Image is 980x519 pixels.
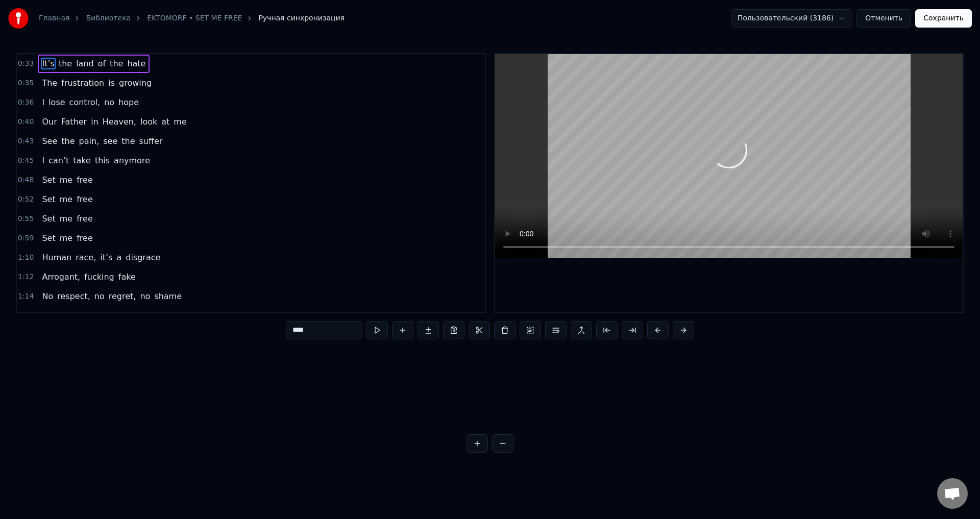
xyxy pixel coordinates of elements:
span: look [139,116,158,128]
span: 0:45 [18,156,34,166]
span: free [76,193,94,205]
span: 0:52 [18,194,34,205]
a: EKTOMORF • SET ME FREE [147,13,242,23]
span: me [59,232,73,244]
span: at [160,116,170,128]
button: Сохранить [915,9,972,28]
span: control, [68,96,102,108]
span: Our [41,116,58,128]
span: 0:55 [18,214,34,224]
span: me [173,116,187,128]
span: me [59,174,73,186]
span: 0:33 [18,59,34,69]
span: this [94,155,111,166]
span: No [41,290,54,302]
span: 0:40 [18,117,34,127]
span: Our [41,310,58,322]
a: Главная [39,13,69,23]
span: 1:12 [18,272,34,282]
span: Father [60,310,88,322]
span: I [41,155,45,166]
span: race, [75,252,97,263]
span: fake [117,271,137,283]
span: land [75,58,95,69]
span: 1:14 [18,291,34,302]
span: 1:17 [18,311,34,321]
span: fucking [83,271,115,283]
span: can’t [47,155,70,166]
span: Heaven, [102,116,137,128]
nav: breadcrumb [39,13,345,23]
span: disgrace [125,252,161,263]
span: no [139,290,151,302]
span: no [93,290,106,302]
span: see [102,135,118,147]
span: regret, [108,290,137,302]
span: the [109,58,124,69]
span: the [120,135,136,147]
span: 0:36 [18,97,34,108]
span: free [76,213,94,225]
a: Библиотека [86,13,131,23]
span: Heaven [102,310,135,322]
span: hope [117,96,140,108]
span: 1:10 [18,253,34,263]
span: 0:35 [18,78,34,88]
span: Arrogant, [41,271,81,283]
span: Set [41,213,56,225]
span: take [72,155,92,166]
span: of [97,58,107,69]
span: Human [41,252,72,263]
span: Ручная синхронизация [258,13,345,23]
img: youka [8,8,29,29]
span: lose [47,96,66,108]
span: me [59,193,73,205]
span: it’s [99,252,113,263]
span: 0:48 [18,175,34,185]
span: pain, [78,135,101,147]
span: a [115,252,122,263]
span: The [41,77,58,89]
span: 0:43 [18,136,34,146]
span: It’s [41,58,55,69]
span: free [76,232,94,244]
span: Set [41,174,56,186]
span: no [103,96,115,108]
span: Father [60,116,88,128]
span: suffer [138,135,164,147]
span: I [41,96,45,108]
span: anymore [113,155,151,166]
span: 0:59 [18,233,34,243]
span: respect, [56,290,91,302]
span: frustration [60,77,105,89]
span: the [60,135,76,147]
span: shame [153,290,183,302]
span: hate [126,58,146,69]
span: See [41,135,58,147]
span: growing [118,77,153,89]
button: Отменить [856,9,911,28]
span: in [90,116,100,128]
span: is [107,77,116,89]
span: Set [41,193,56,205]
span: me [59,213,73,225]
span: the [58,58,73,69]
span: in [90,310,100,322]
span: free [76,174,94,186]
span: Set [41,232,56,244]
a: Открытый чат [937,478,968,509]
